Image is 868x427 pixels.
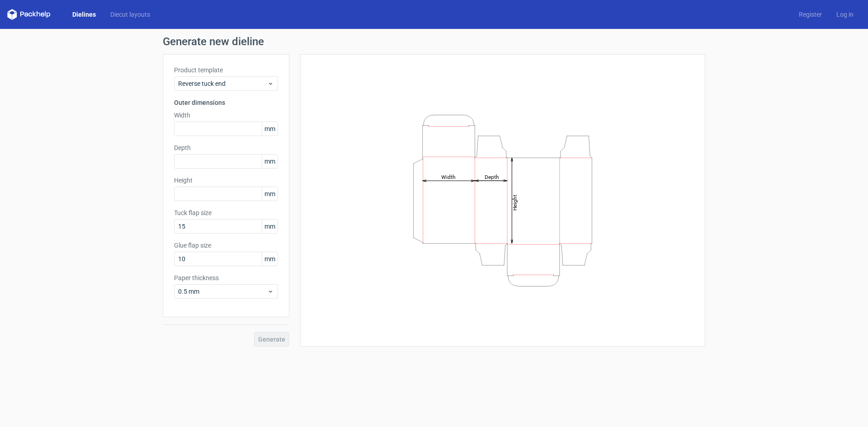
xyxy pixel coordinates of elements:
tspan: Depth [485,174,499,180]
span: 0.5 mm [178,287,267,296]
a: Diecut layouts [103,10,157,19]
label: Width [174,111,278,120]
h1: Generate new dieline [163,36,705,47]
label: Height [174,176,278,185]
label: Product template [174,66,278,75]
a: Register [792,10,829,19]
span: Reverse tuck end [178,79,267,88]
a: Dielines [65,10,103,19]
label: Glue flap size [174,241,278,250]
span: mm [262,252,278,266]
span: mm [262,220,278,233]
label: Paper thickness [174,273,278,282]
a: Log in [829,10,861,19]
label: Depth [174,143,278,152]
span: mm [262,122,278,136]
tspan: Width [441,174,456,180]
h3: Outer dimensions [174,98,278,107]
tspan: Height [512,194,518,210]
label: Tuck flap size [174,208,278,217]
span: mm [262,155,278,168]
span: mm [262,187,278,201]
